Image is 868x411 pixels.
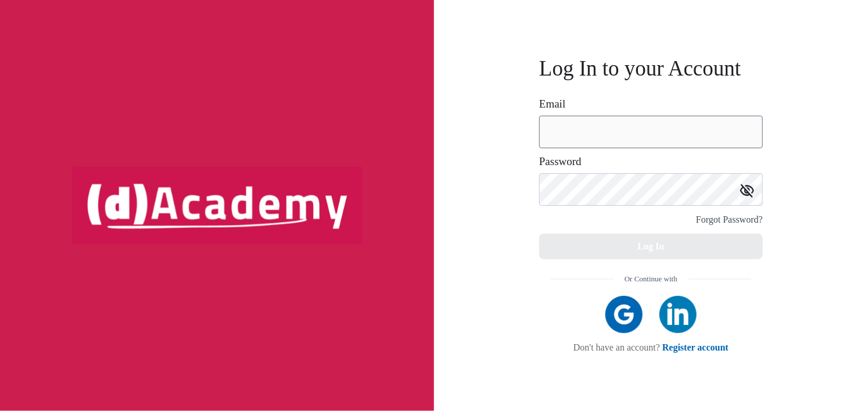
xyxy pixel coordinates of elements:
[662,342,729,352] a: Register account
[659,296,697,333] img: linkedIn icon
[605,296,643,333] img: google icon
[539,156,582,167] label: Password
[688,278,751,280] img: line
[539,59,763,78] h3: Log In to your Account
[539,234,763,259] button: Log In
[551,278,614,280] img: line
[551,342,751,353] div: Don't have an account?
[72,167,363,244] img: logo
[638,238,665,255] div: Log In
[625,271,677,287] span: Or Continue with
[539,98,565,110] label: Email
[696,212,763,228] div: Forgot Password?
[740,184,754,198] img: icon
